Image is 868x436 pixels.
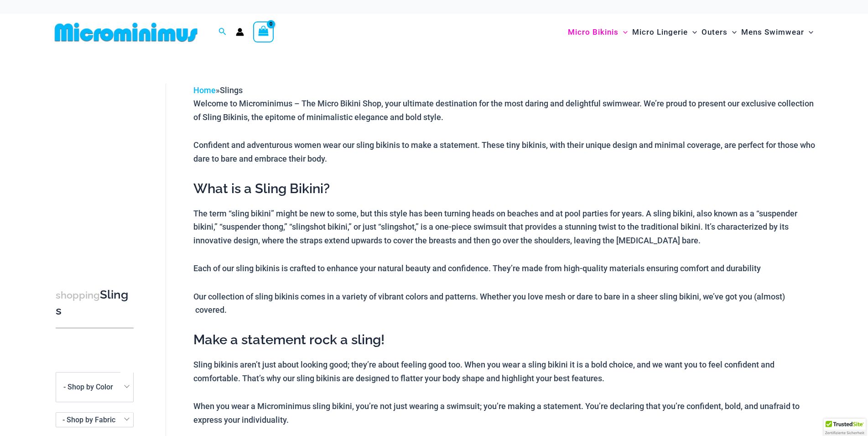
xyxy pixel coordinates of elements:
[566,18,630,46] a: Micro BikinisMenu ToggleMenu Toggle
[739,18,816,46] a: Mens SwimwearMenu ToggleMenu Toggle
[193,138,817,165] p: Confident and adventurous women wear our sling bikinis to make a statement. These tiny bikinis, w...
[619,21,628,44] span: Menu Toggle
[193,399,817,426] p: When you wear a Microminimus sling bikini, you’re not just wearing a swimsuit; you’re making a st...
[702,21,728,44] span: Outers
[630,18,699,46] a: Micro LingerieMenu ToggleMenu Toggle
[193,290,817,317] p: Our collection of sling bikinis comes in a variety of vibrant colors and patterns. Whether you lo...
[193,85,216,95] a: Home
[218,26,227,38] a: Search icon link
[568,21,619,44] span: Micro Bikinis
[804,21,813,44] span: Menu Toggle
[253,21,274,42] a: View Shopping Cart, empty
[193,207,817,247] p: The term “sling bikini” might be new to some, but this style has been turning heads on beaches an...
[564,17,817,47] nav: Site Navigation
[699,18,739,46] a: OutersMenu ToggleMenu Toggle
[728,21,737,44] span: Menu Toggle
[56,373,133,402] span: - Shop by Color
[193,180,817,197] h2: What is a Sling Bikini?
[56,287,134,319] h3: Slings
[824,419,866,436] div: TrustedSite Certified
[63,383,113,391] span: - Shop by Color
[193,85,243,95] span: »
[193,331,817,348] h2: Make a statement rock a sling!
[741,21,804,44] span: Mens Swimwear
[56,76,138,259] iframe: TrustedSite Certified
[56,413,133,427] span: - Shop by Fabric
[688,21,697,44] span: Menu Toggle
[220,85,243,95] span: Slings
[193,358,817,385] p: Sling bikinis aren’t just about looking good; they’re about feeling good too. When you wear a sli...
[193,97,817,124] p: Welcome to Microminimus – The Micro Bikini Shop, your ultimate destination for the most daring an...
[56,289,100,301] span: shopping
[56,372,134,402] span: - Shop by Color
[236,28,244,36] a: Account icon link
[193,262,817,275] p: Each of our sling bikinis is crafted to enhance your natural beauty and confidence. They’re made ...
[632,21,688,44] span: Micro Lingerie
[56,412,134,427] span: - Shop by Fabric
[62,415,115,424] span: - Shop by Fabric
[51,22,201,42] img: MM SHOP LOGO FLAT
